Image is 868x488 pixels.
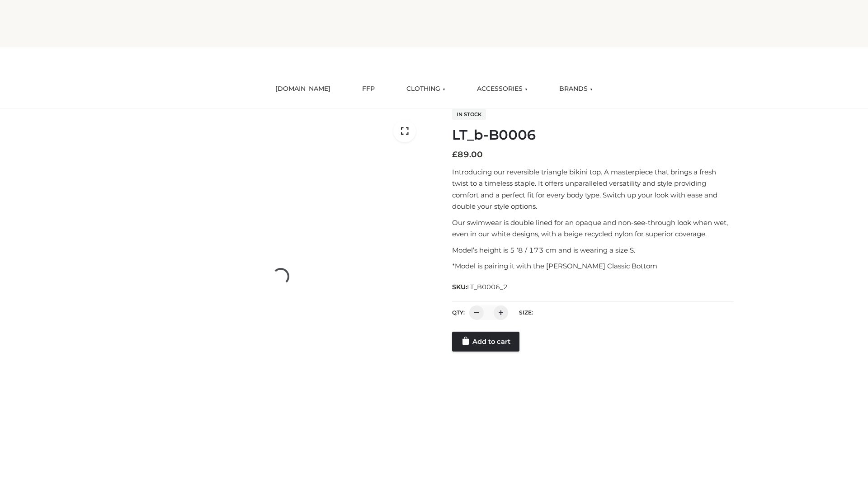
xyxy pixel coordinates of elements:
a: FFP [355,79,382,99]
a: Add to cart [452,332,519,352]
span: In stock [452,109,486,120]
h1: LT_b-B0006 [452,127,734,143]
p: *Model is pairing it with the [PERSON_NAME] Classic Bottom [452,260,734,272]
bdi: 89.00 [452,150,483,160]
a: BRANDS [552,79,599,99]
label: QTY: [452,309,465,316]
p: Introducing our reversible triangle bikini top. A masterpiece that brings a fresh twist to a time... [452,166,734,212]
p: Our swimwear is double lined for an opaque and non-see-through look when wet, even in our white d... [452,217,734,240]
p: Model’s height is 5 ‘8 / 173 cm and is wearing a size S. [452,244,734,256]
a: ACCESSORIES [470,79,534,99]
a: [DOMAIN_NAME] [269,79,337,99]
a: CLOTHING [400,79,452,99]
span: LT_B0006_2 [467,283,508,291]
span: SKU: [452,282,509,292]
label: Size: [519,309,533,316]
span: £ [452,150,458,160]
